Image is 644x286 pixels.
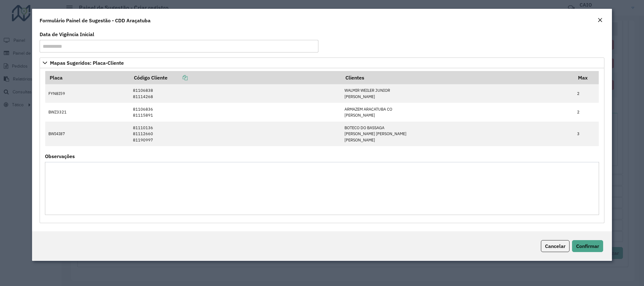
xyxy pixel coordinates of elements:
[341,84,574,103] td: WALMIR WEILER JUNIOR [PERSON_NAME]
[341,122,574,146] td: BOTECO DO BASSAGA [PERSON_NAME] [PERSON_NAME] [PERSON_NAME]
[576,243,599,249] span: Confirmar
[40,68,604,223] div: Mapas Sugeridos: Placa-Cliente
[572,240,603,252] button: Confirmar
[40,30,94,38] label: Data de Vigência Inicial
[341,103,574,121] td: ARMAZEM ARACATUBA CO [PERSON_NAME]
[341,71,574,84] th: Clientes
[45,152,75,160] label: Observações
[50,60,124,65] span: Mapas Sugeridos: Placa-Cliente
[574,84,599,103] td: 2
[129,122,341,146] td: 81110136 81112660 81190997
[541,240,570,252] button: Cancelar
[129,103,341,121] td: 81106836 81115891
[45,84,129,103] td: FYN8I59
[574,122,599,146] td: 3
[45,103,129,121] td: BWZ3321
[45,71,129,84] th: Placa
[597,18,603,23] em: Fechar
[40,58,604,68] a: Mapas Sugeridos: Placa-Cliente
[574,103,599,121] td: 2
[129,84,341,103] td: 81106838 81114268
[40,17,151,24] h4: Formulário Painel de Sugestão - CDD Araçatuba
[596,16,604,25] button: Close
[45,122,129,146] td: BWI4I87
[545,243,565,249] span: Cancelar
[129,71,341,84] th: Código Cliente
[168,74,188,81] a: Copiar
[574,71,599,84] th: Max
